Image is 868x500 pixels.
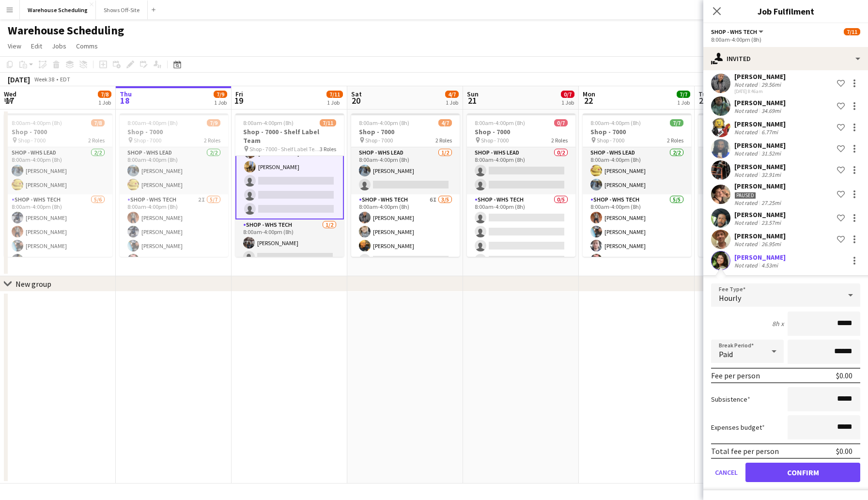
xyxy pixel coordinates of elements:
div: [PERSON_NAME] [734,162,786,171]
a: Comms [72,40,102,52]
div: 4.53mi [759,262,780,269]
h3: Shop - 7000 [698,127,807,136]
app-card-role: Shop - WHS Lead2/28:00am-4:00pm (8h)[PERSON_NAME][PERSON_NAME] [4,147,112,194]
button: Confirm [745,463,860,482]
span: 21 [465,95,479,106]
button: Cancel [711,463,742,482]
span: 7/8 [91,119,105,126]
app-job-card: 8:00am-4:00pm (8h)7/7Shop - 7000 Shop - 70002 RolesShop - WHS Lead2/28:00am-4:00pm (8h)[PERSON_NA... [583,113,691,257]
div: Not rated [734,81,759,88]
label: Subsistence [711,395,750,404]
a: Edit [27,40,46,52]
span: 18 [118,95,132,106]
app-card-role: Shop - WHS Tech1/28:00am-4:00pm (8h)[PERSON_NAME] [235,219,344,266]
span: 2 Roles [204,137,220,144]
div: 1 Job [98,99,111,106]
span: 8:00am-4:00pm (8h) [12,119,62,126]
div: New group [15,279,51,289]
span: 7/7 [670,119,683,126]
span: 7/8 [98,91,111,98]
span: 8:00am-4:00pm (8h) [359,119,409,126]
h1: Warehouse Scheduling [8,23,124,38]
div: 1 Job [677,99,690,106]
span: 2 Roles [667,137,683,144]
span: Week 38 [32,76,56,83]
span: 7/9 [214,91,227,98]
app-card-role: Shop - WHS Lead2/28:00am-4:00pm (8h)[PERSON_NAME][PERSON_NAME] [698,147,807,194]
span: 4/7 [438,119,452,126]
h3: Shop - 7000 [467,127,575,136]
span: Shop - 7000 [18,137,46,144]
app-card-role: Shop - WHS Lead1/28:00am-4:00pm (8h)[PERSON_NAME] [351,147,460,194]
app-job-card: 8:00am-4:00pm (8h)7/8Shop - 7000 Shop - 70002 RolesShop - WHS Lead2/28:00am-4:00pm (8h)[PERSON_NA... [4,113,112,257]
span: Shop - WHS Tech [711,28,757,35]
span: 22 [581,95,595,106]
span: Jobs [52,42,66,50]
div: 29.56mi [759,81,783,88]
h3: Job Fulfilment [703,5,868,17]
app-card-role: Shop - WHS Lead2/28:00am-4:00pm (8h)[PERSON_NAME][PERSON_NAME] [583,147,691,194]
span: 0/7 [554,119,568,126]
div: [PERSON_NAME] [734,141,786,150]
span: 19 [234,95,243,106]
h3: Shop - 7000 [583,127,691,136]
span: Shop - 7000 [365,137,393,144]
a: Jobs [48,40,70,52]
span: Tue [698,90,710,98]
span: 8:00am-4:00pm (8h) [475,119,525,126]
div: Not rated [734,199,759,206]
div: [DATE] [8,75,30,84]
app-card-role: Shop - WHS Tech5/58:00am-4:00pm (8h)[PERSON_NAME][PERSON_NAME][PERSON_NAME][PERSON_NAME] [583,194,691,283]
span: Shop - 7000 - Shelf Label Team [249,145,320,153]
div: [PERSON_NAME] [734,210,786,219]
div: 26.95mi [759,240,783,248]
div: 27.25mi [759,199,783,206]
div: [PERSON_NAME] [734,182,786,190]
span: 0/7 [561,91,574,98]
div: Not rated [734,107,759,114]
button: Shop - WHS Tech [711,28,765,35]
app-card-role: 8:00am-4:00pm (8h)[PERSON_NAME][PERSON_NAME][PERSON_NAME][PERSON_NAME] [235,100,344,219]
span: Paid [719,349,733,359]
div: 8:00am-4:00pm (8h)0/7Shop - 7000 Shop - 70002 RolesShop - WHS Lead0/28:00am-4:00pm (8h) Shop - WH... [467,113,575,257]
span: 2 Roles [88,137,105,144]
span: 8:00am-4:00pm (8h) [590,119,641,126]
span: Sat [351,90,362,98]
div: Invited [703,47,868,70]
div: 8:00am-4:00pm (8h) [711,36,860,43]
div: 32.91mi [759,171,783,178]
div: [PERSON_NAME] [734,98,786,107]
div: $0.00 [836,446,852,456]
span: 7/7 [677,91,690,98]
app-job-card: 8:00am-4:00pm (8h)4/7Shop - 7000 Shop - 70002 RolesShop - WHS Lead1/28:00am-4:00pm (8h)[PERSON_NA... [351,113,460,257]
span: Shop - 7000 [481,137,509,144]
div: $0.00 [836,371,852,380]
button: Warehouse Scheduling [20,0,96,19]
span: Comms [76,42,98,50]
h3: Shop - 7000 - Shelf Label Team [235,127,344,145]
span: Sun [467,90,479,98]
app-job-card: 8:00am-4:00pm (8h)7/9Shop - 7000 Shop - 70002 RolesShop - WHS Lead2/28:00am-4:00pm (8h)[PERSON_NA... [120,113,228,257]
span: View [8,42,21,50]
div: 34.69mi [759,107,783,114]
div: [PERSON_NAME] [734,253,786,262]
div: [PERSON_NAME] [734,232,786,240]
span: Wed [4,90,16,98]
div: Not rated [734,262,759,269]
app-card-role: Shop - WHS Tech5/68:00am-4:00pm (8h)[PERSON_NAME][PERSON_NAME][PERSON_NAME][PERSON_NAME] [4,194,112,297]
h3: Shop - 7000 [120,127,228,136]
div: Fee per person [711,371,760,380]
div: Not rated [734,150,759,157]
h3: Shop - 7000 [4,127,112,136]
div: 31.52mi [759,150,783,157]
span: Edit [31,42,42,50]
div: [PERSON_NAME] [734,120,786,128]
div: 6.77mi [759,128,780,136]
app-job-card: 8:00am-4:00pm (8h)7/11Shop - 7000 - Shelf Label Team Shop - 7000 - Shelf Label Team3 Roles8:00am-... [235,113,344,257]
div: 1 Job [561,99,574,106]
span: 23 [697,95,710,106]
span: 7/11 [326,91,343,98]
